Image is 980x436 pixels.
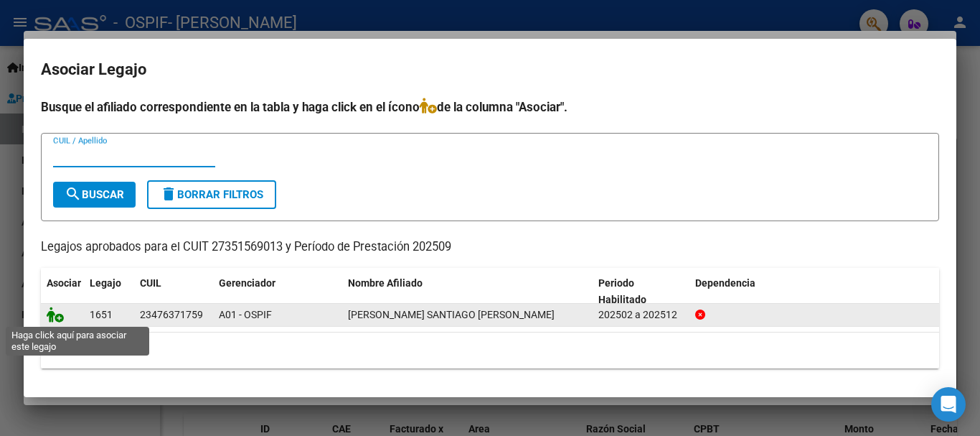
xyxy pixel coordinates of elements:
[593,268,689,315] datatable-header-cell: Periodo Habilitado
[65,185,82,203] mat-icon: search
[598,277,646,305] span: Periodo Habilitado
[47,277,81,289] span: Asociar
[342,268,593,315] datatable-header-cell: Nombre Afiliado
[219,277,275,289] span: Gerenciador
[348,277,423,289] span: Nombre Afiliado
[598,307,684,323] div: 202502 a 202512
[689,268,940,315] datatable-header-cell: Dependencia
[134,268,213,315] datatable-header-cell: CUIL
[41,333,939,368] div: 1 registros
[53,182,136,208] button: Buscar
[140,277,161,289] span: CUIL
[41,238,939,256] p: Legajos aprobados para el CUIT 27351569013 y Período de Prestación 202509
[41,98,939,116] h4: Busque el afiliado correspondiente en la tabla y haga click en el ícono de la columna "Asociar".
[140,307,203,323] div: 23476371759
[41,56,939,83] h2: Asociar Legajo
[348,309,555,320] span: OLIVERO SANTIAGO RUBEN
[147,180,276,209] button: Borrar Filtros
[219,309,272,320] span: A01 - OSPIF
[90,277,121,289] span: Legajo
[931,387,966,422] div: Open Intercom Messenger
[90,309,113,320] span: 1651
[160,188,263,201] span: Borrar Filtros
[213,268,342,315] datatable-header-cell: Gerenciador
[41,268,84,315] datatable-header-cell: Asociar
[84,268,134,315] datatable-header-cell: Legajo
[65,188,124,201] span: Buscar
[160,185,177,203] mat-icon: delete
[695,277,755,289] span: Dependencia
